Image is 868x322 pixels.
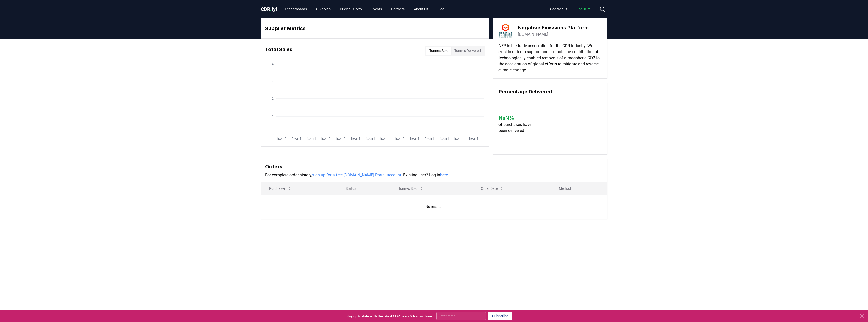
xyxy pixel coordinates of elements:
[261,195,607,219] td: No results.
[555,186,603,191] p: Method
[498,114,536,122] h3: NaN %
[477,183,508,194] button: Order Date
[498,88,602,96] h3: Percentage Delivered
[410,137,419,141] tspan: [DATE]
[272,62,274,66] tspan: 4
[265,46,292,56] h3: Total Sales
[451,47,484,55] button: Tonnes Delivered
[577,7,591,12] span: Log in
[277,137,286,141] tspan: [DATE]
[425,137,434,141] tspan: [DATE]
[265,163,603,171] h3: Orders
[265,172,603,178] p: For complete order history, . Existing user? Log in .
[272,79,274,83] tspan: 3
[265,183,296,194] button: Purchaser
[572,5,595,14] a: Log in
[546,5,571,14] a: Contact us
[321,137,330,141] tspan: [DATE]
[281,5,311,14] a: Leaderboards
[261,6,277,12] span: CDR fyi
[410,5,432,14] a: About Us
[366,137,375,141] tspan: [DATE]
[498,24,513,38] img: Negative Emissions Platform-logo
[518,24,589,31] h3: Negative Emissions Platform
[367,5,386,14] a: Events
[387,5,409,14] a: Partners
[518,31,548,37] a: [DOMAIN_NAME]
[272,97,274,100] tspan: 2
[546,5,595,14] nav: Main
[454,137,463,141] tspan: [DATE]
[336,5,366,14] a: Pricing Survey
[351,137,360,141] tspan: [DATE]
[312,5,335,14] a: CDR Map
[498,43,602,73] p: NEP is the trade association for the CDR industry. We exist in order to support and promote the c...
[265,25,485,32] h3: Supplier Metrics
[440,173,448,177] a: here
[270,6,272,12] span: .
[272,132,274,136] tspan: 0
[281,5,449,14] nav: Main
[272,115,274,118] tspan: 1
[426,47,451,55] button: Tonnes Sold
[433,5,449,14] a: Blog
[307,137,316,141] tspan: [DATE]
[498,122,536,134] p: of purchases have been delivered
[394,183,428,194] button: Tonnes Sold
[342,186,386,191] p: Status
[439,137,448,141] tspan: [DATE]
[380,137,389,141] tspan: [DATE]
[261,6,277,13] a: CDR.fyi
[312,173,401,177] a: sign up for a free [DOMAIN_NAME] Portal account
[469,137,478,141] tspan: [DATE]
[395,137,404,141] tspan: [DATE]
[336,137,345,141] tspan: [DATE]
[292,137,301,141] tspan: [DATE]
